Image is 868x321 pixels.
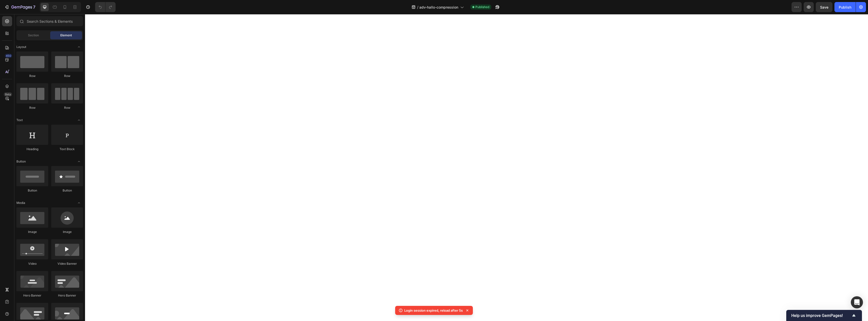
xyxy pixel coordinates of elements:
[75,116,83,124] span: Toggle open
[60,33,72,38] span: Element
[51,147,83,151] div: Text Block
[851,296,863,308] div: Open Intercom Messenger
[51,74,83,78] div: Row
[791,312,857,318] button: Show survey - Help us improve GemPages!
[16,74,48,78] div: Row
[839,5,851,10] div: Publish
[16,118,23,122] span: Text
[95,2,116,12] div: Undo/Redo
[85,14,868,321] iframe: Design area
[75,43,83,51] span: Toggle open
[51,230,83,234] div: Image
[2,2,38,12] button: 7
[16,147,48,151] div: Heading
[16,293,48,298] div: Hero Banner
[834,2,856,12] button: Publish
[75,199,83,207] span: Toggle open
[404,308,463,313] p: Login session expired, reload after 5s
[16,201,25,205] span: Media
[28,33,39,38] span: Section
[16,261,48,266] div: Video
[816,2,832,12] button: Save
[475,5,489,9] span: Published
[16,45,26,49] span: Layout
[51,261,83,266] div: Video Banner
[51,105,83,110] div: Row
[16,105,48,110] div: Row
[16,16,83,26] input: Search Sections & Elements
[16,188,48,193] div: Button
[16,230,48,234] div: Image
[419,5,458,10] span: adv-hallo-compression
[51,293,83,298] div: Hero Banner
[51,188,83,193] div: Button
[820,5,828,9] span: Save
[5,54,12,58] div: 450
[4,92,12,96] div: Beta
[791,313,851,318] span: Help us improve GemPages!
[75,157,83,166] span: Toggle open
[16,159,26,164] span: Button
[33,4,35,10] p: 7
[417,5,418,10] span: /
